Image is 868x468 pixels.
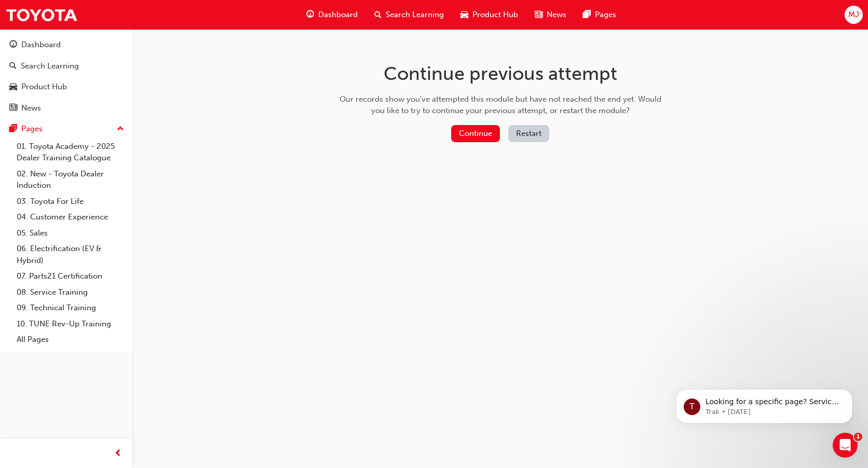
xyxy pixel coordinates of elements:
a: search-iconSearch Learning [366,4,452,25]
a: News [4,99,128,118]
div: News [21,102,41,114]
span: prev-icon [114,447,122,460]
a: news-iconNews [526,4,575,25]
h1: Continue previous attempt [336,62,665,85]
a: 07. Parts21 Certification [12,268,128,284]
span: Pages [595,9,616,21]
span: Product Hub [472,9,518,21]
div: Product Hub [21,81,67,93]
a: car-iconProduct Hub [452,4,526,25]
img: Trak [5,3,78,26]
a: Search Learning [4,57,128,76]
span: guage-icon [9,40,17,50]
button: MJ [845,6,863,24]
span: MJ [848,9,859,21]
span: pages-icon [9,125,17,134]
iframe: Intercom notifications message [660,367,868,440]
button: Restart [508,125,549,142]
span: search-icon [374,8,382,21]
a: 02. New - Toyota Dealer Induction [12,166,128,194]
a: 05. Sales [12,225,128,241]
a: Product Hub [4,77,128,97]
span: up-icon [117,122,124,136]
a: Dashboard [4,35,128,54]
a: guage-iconDashboard [298,4,366,25]
iframe: Intercom live chat [833,433,858,458]
span: search-icon [9,62,17,71]
span: News [547,9,566,21]
div: Pages [21,123,43,135]
a: 10. TUNE Rev-Up Training [12,316,128,332]
a: 03. Toyota For Life [12,194,128,210]
span: pages-icon [583,8,591,21]
span: 1 [854,433,862,441]
span: Search Learning [386,9,444,21]
a: 09. Technical Training [12,300,128,316]
span: guage-icon [306,8,314,21]
button: Pages [4,119,128,139]
div: Our records show you've attempted this module but have not reached the end yet. Would you like to... [336,93,665,117]
a: All Pages [12,332,128,348]
span: car-icon [9,82,17,92]
a: 06. Electrification (EV & Hybrid) [12,241,128,268]
span: news-icon [9,104,17,113]
span: news-icon [535,8,542,21]
a: 08. Service Training [12,284,128,300]
div: Search Learning [21,60,79,72]
a: 01. Toyota Academy - 2025 Dealer Training Catalogue [12,139,128,166]
span: Dashboard [318,9,358,21]
a: 04. Customer Experience [12,209,128,225]
button: Continue [451,125,500,142]
button: DashboardSearch LearningProduct HubNews [4,33,128,119]
div: Dashboard [21,39,61,51]
span: car-icon [460,8,468,21]
a: pages-iconPages [575,4,625,25]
